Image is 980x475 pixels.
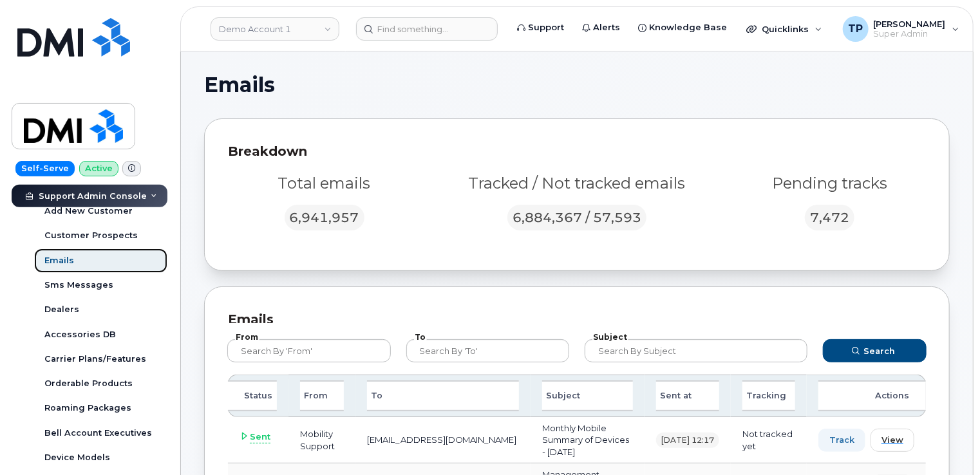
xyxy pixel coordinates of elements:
[228,172,420,194] div: Total emails
[585,339,807,362] input: Search by subject
[542,380,633,411] div: Subject
[742,428,795,452] div: Not tracked yet
[228,142,926,161] div: Breakdown
[406,339,570,362] input: Search by 'to'
[300,380,344,411] div: From
[436,172,718,194] div: Tracked / Not tracked emails
[235,333,259,341] label: From
[531,417,645,464] td: Monthly Mobile Summary of Devices - [DATE]
[227,339,391,362] input: Search by 'from'
[829,434,854,446] span: Track
[805,205,854,230] div: 7,472
[823,339,927,362] button: Search
[656,433,719,448] div: [DATE] 12:17
[228,380,277,411] div: Status
[871,429,914,452] button: View
[742,380,795,411] div: Tracking
[285,205,364,230] div: 6,941,957
[863,345,895,357] span: Search
[355,417,531,464] td: [EMAIL_ADDRESS][DOMAIN_NAME]
[881,434,903,446] span: View
[288,417,355,464] td: Mobility Support
[656,380,719,411] div: Sent at
[507,205,646,230] div: 6,884,367 / 57,593
[818,380,926,411] div: Actions
[228,310,926,329] div: Emails
[414,333,427,341] label: To
[250,431,270,443] span: Sent
[733,172,926,194] div: Pending tracks
[592,333,628,341] label: Subject
[204,75,275,95] span: Emails
[818,429,865,452] button: Track
[367,380,519,411] div: To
